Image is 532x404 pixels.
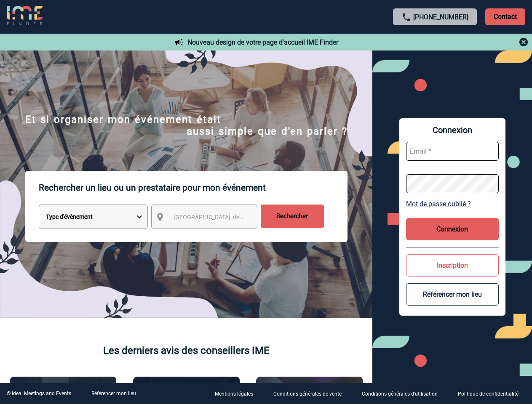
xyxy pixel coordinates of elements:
[267,390,355,398] a: Conditions générales de vente
[261,205,324,228] input: Rechercher
[406,283,499,306] button: Référencer mon lieu
[406,142,499,161] input: Email *
[91,391,136,396] a: Référencer mon lieu
[208,390,267,398] a: Mentions légales
[406,254,499,276] button: Inscription
[362,391,438,397] p: Conditions générales d'utilisation
[355,390,451,398] a: Conditions générales d'utilisation
[406,125,499,135] span: Connexion
[401,12,412,22] img: call-24-px.png
[406,218,499,240] button: Connexion
[7,391,71,396] div: © Ideal Meetings and Events
[485,8,525,25] p: Contact
[39,171,348,205] p: Rechercher un lieu ou un prestataire pour mon événement
[451,390,532,398] a: Politique de confidentialité
[458,391,519,397] p: Politique de confidentialité
[174,214,291,221] span: [GEOGRAPHIC_DATA], département, région...
[215,391,253,397] p: Mentions légales
[273,391,342,397] p: Conditions générales de vente
[413,13,468,21] a: [PHONE_NUMBER]
[406,200,499,208] a: Mot de passe oublié ?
